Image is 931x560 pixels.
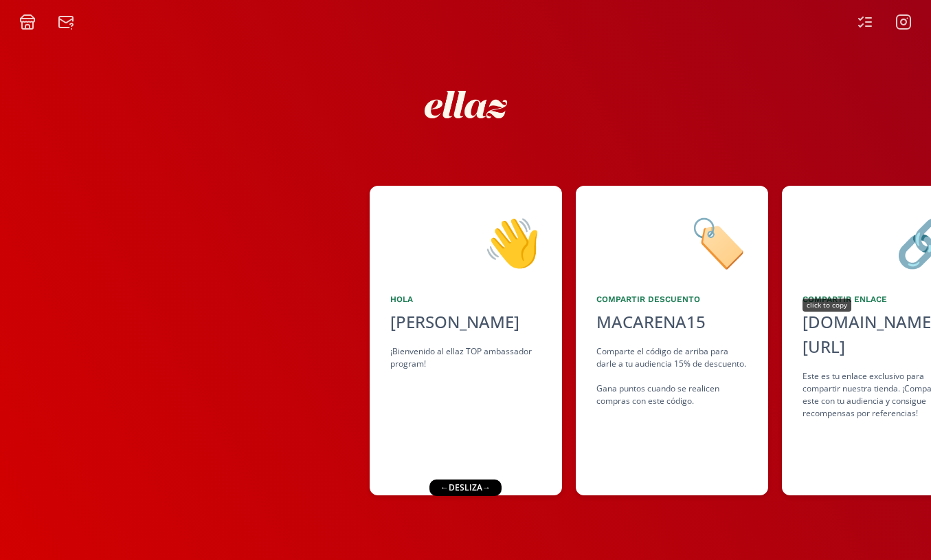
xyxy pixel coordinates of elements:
[390,293,541,305] div: Hola
[390,206,541,277] div: 👋
[803,299,851,312] div: click to copy
[596,310,706,334] div: MACARENA15
[596,206,748,277] div: 🏷️
[428,480,500,496] div: ← desliza →
[390,310,541,334] div: [PERSON_NAME]
[596,293,748,305] div: Compartir Descuento
[596,345,748,407] div: Comparte el código de arriba para darle a tu audiencia 15% de descuento. Gana puntos cuando se re...
[414,53,517,156] img: xfveBycWTD8n
[390,345,541,370] div: ¡Bienvenido al ellaz TOP ambassador program!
